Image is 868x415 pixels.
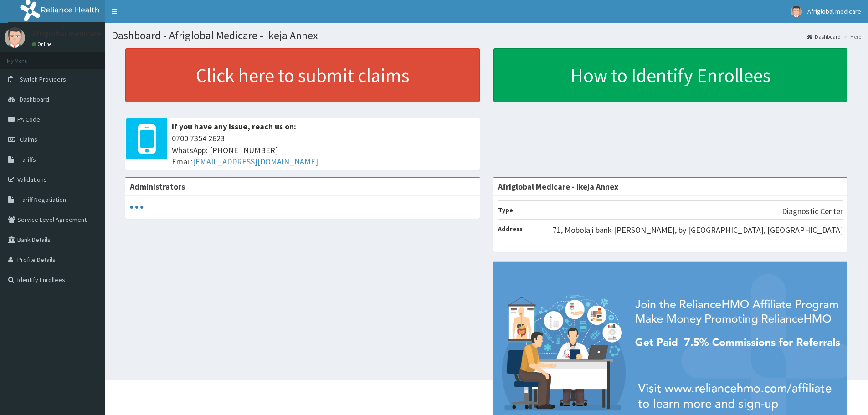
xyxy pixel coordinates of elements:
[172,121,296,132] b: If you have any issue, reach us on:
[842,33,861,41] li: Here
[130,200,144,214] svg: audio-loading
[20,75,66,83] span: Switch Providers
[130,181,185,192] b: Administrators
[493,48,848,102] a: How to Identify Enrollees
[112,30,861,41] h1: Dashboard - Afriglobal Medicare - Ikeja Annex
[5,27,25,48] img: User Image
[498,225,523,233] b: Address
[782,205,843,217] p: Diagnostic Center
[193,156,318,167] a: [EMAIL_ADDRESS][DOMAIN_NAME]
[498,206,513,214] b: Type
[807,7,861,15] span: Afriglobal medicare
[20,195,66,204] span: Tariff Negotiation
[32,41,54,47] a: Online
[20,95,49,103] span: Dashboard
[20,155,36,164] span: Tariffs
[791,6,802,17] img: User Image
[32,30,101,38] p: Afriglobal medicare
[172,133,475,168] span: 0700 7354 2623 WhatsApp: [PHONE_NUMBER] Email:
[807,33,841,41] a: Dashboard
[125,48,480,102] a: Click here to submit claims
[553,224,843,236] p: 71, Mobolaji bank [PERSON_NAME], by [GEOGRAPHIC_DATA], [GEOGRAPHIC_DATA]
[20,135,37,143] span: Claims
[498,181,618,192] strong: Afriglobal Medicare - Ikeja Annex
